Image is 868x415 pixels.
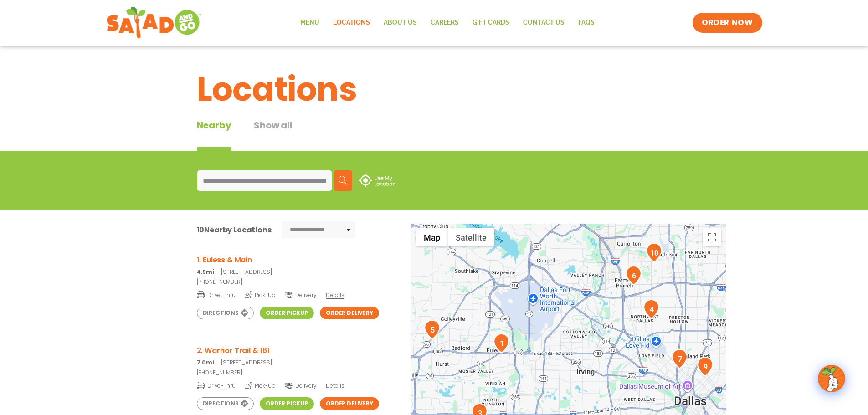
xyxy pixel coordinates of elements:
a: Order Pickup [260,307,314,319]
a: Drive-Thru Pick-Up Delivery Details [197,379,393,390]
a: Locations [326,12,377,33]
div: 6 [626,266,642,285]
h3: 1. Euless & Main [197,254,393,266]
span: Drive-Thru [197,381,236,390]
a: 1. Euless & Main 4.9mi[STREET_ADDRESS] [197,254,393,276]
p: [STREET_ADDRESS] [197,268,393,276]
a: Contact Us [516,12,571,33]
div: 9 [697,357,713,376]
a: FAQs [571,12,601,33]
div: Tabbed content [197,118,315,151]
div: 10 [646,243,662,262]
span: Drive-Thru [197,290,236,299]
a: Menu [293,12,326,33]
a: 2. Warrior Trail & 161 7.0mi[STREET_ADDRESS] [197,345,393,367]
a: Order Pickup [260,397,314,410]
h3: 2. Warrior Trail & 161 [197,345,393,356]
span: 10 [197,225,205,235]
span: Delivery [285,291,316,299]
a: Directions [197,397,254,410]
span: Details [326,382,344,389]
a: About Us [377,12,424,33]
h1: Locations [197,65,672,114]
strong: 4.9mi [197,268,214,276]
button: Show street map [416,228,448,246]
nav: Menu [293,12,601,33]
a: GIFT CARDS [466,12,516,33]
a: Drive-Thru Pick-Up Delivery Details [197,288,393,299]
img: new-SAG-logo-768×292 [106,5,202,41]
div: Nearby [197,118,231,151]
a: [PHONE_NUMBER] [197,369,393,377]
button: Show all [254,118,292,151]
div: 5 [424,320,440,339]
span: ORDER NOW [702,17,753,28]
a: ORDER NOW [693,13,762,33]
span: Pick-Up [245,290,276,299]
button: Toggle fullscreen view [703,228,721,246]
a: [PHONE_NUMBER] [197,278,393,286]
a: Careers [424,12,466,33]
strong: 7.0mi [197,359,214,366]
a: Order Delivery [320,397,379,410]
a: Directions [197,307,254,319]
span: Pick-Up [245,381,276,390]
div: 1 [493,333,509,353]
img: search.svg [339,176,348,185]
div: 7 [672,349,688,369]
img: wpChatIcon [819,366,844,391]
a: Order Delivery [320,307,379,319]
p: [STREET_ADDRESS] [197,359,393,367]
div: Nearby Locations [197,224,272,236]
div: 4 [643,299,659,319]
span: Delivery [285,382,316,390]
button: Show satellite imagery [448,228,494,246]
span: Details [326,291,344,299]
img: use-location.svg [359,174,395,187]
